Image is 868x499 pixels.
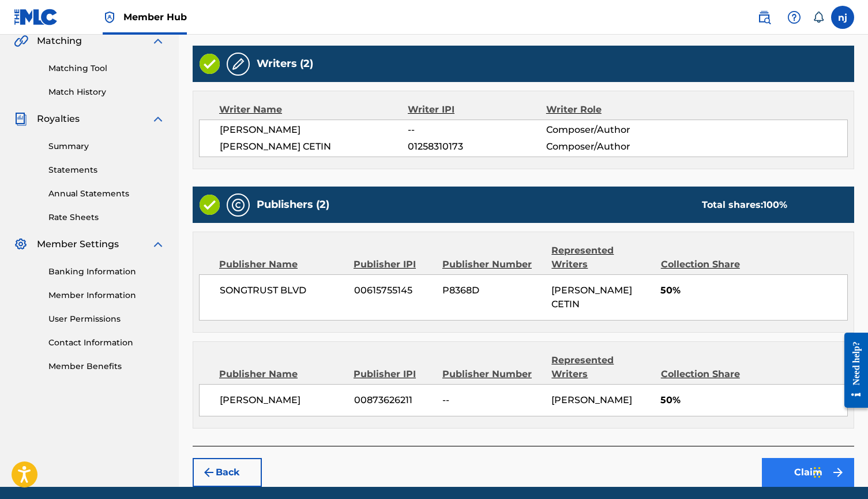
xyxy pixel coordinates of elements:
[660,284,847,297] span: 50%
[48,188,165,200] a: Annual Statements
[14,9,58,25] img: MLC Logo
[37,237,119,251] span: Member Settings
[546,103,672,117] div: Writer Role
[48,62,165,75] a: Matching Tool
[200,195,220,215] img: Valid
[14,112,28,126] img: Royalties
[48,86,165,98] a: Match History
[408,103,546,117] div: Writer IPI
[757,10,771,24] img: search
[48,360,165,373] a: Member Benefits
[219,103,408,117] div: Writer Name
[442,367,543,381] div: Publisher Number
[810,444,868,499] iframe: Chat Widget
[813,12,824,23] div: Notifications
[546,140,672,154] span: Composer/Author
[702,198,787,212] div: Total shares:
[814,455,821,490] div: Drag
[257,57,313,70] h5: Writers (2)
[831,6,854,29] div: User Menu
[48,266,165,278] a: Banking Information
[14,34,28,48] img: Matching
[151,237,165,251] img: expand
[763,199,787,210] span: 100 %
[220,393,345,407] span: [PERSON_NAME]
[551,394,632,405] span: [PERSON_NAME]
[123,10,187,24] span: Member Hub
[661,258,756,271] div: Collection Share
[48,164,165,176] a: Statements
[408,140,546,154] span: 01258310173
[48,337,165,349] a: Contact Information
[48,140,165,152] a: Summary
[14,237,28,251] img: Member Settings
[48,313,165,325] a: User Permissions
[442,258,543,271] div: Publisher Number
[151,34,165,48] img: expand
[103,10,117,24] img: Top Rightsholder
[219,258,345,271] div: Publisher Name
[219,367,345,381] div: Publisher Name
[48,289,165,301] a: Member Information
[151,112,165,126] img: expand
[354,258,434,271] div: Publisher IPI
[661,367,756,381] div: Collection Share
[762,458,854,487] button: Claim
[787,10,801,24] img: help
[220,140,408,154] span: [PERSON_NAME] CETIN
[231,57,245,71] img: Writers
[354,393,434,407] span: 00873626211
[783,6,806,29] div: Help
[193,458,262,487] button: Back
[753,6,776,29] a: Public Search
[37,112,80,126] span: Royalties
[220,284,345,297] span: SONGTRUST BLVD
[202,466,216,479] img: 7ee5dd4eb1f8a8e3ef2f.svg
[551,244,652,271] div: Represented Writers
[442,393,543,407] span: --
[442,284,543,297] span: P8368D
[257,198,329,211] h5: Publishers (2)
[48,211,165,224] a: Rate Sheets
[660,393,847,407] span: 50%
[551,285,632,310] span: [PERSON_NAME] CETIN
[546,123,672,137] span: Composer/Author
[37,34,82,48] span: Matching
[231,198,245,212] img: Publishers
[220,123,408,137] span: [PERSON_NAME]
[836,323,868,418] iframe: Resource Center
[551,353,652,381] div: Represented Writers
[354,284,434,297] span: 00615755145
[354,367,434,381] div: Publisher IPI
[200,54,220,74] img: Valid
[408,123,546,137] span: --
